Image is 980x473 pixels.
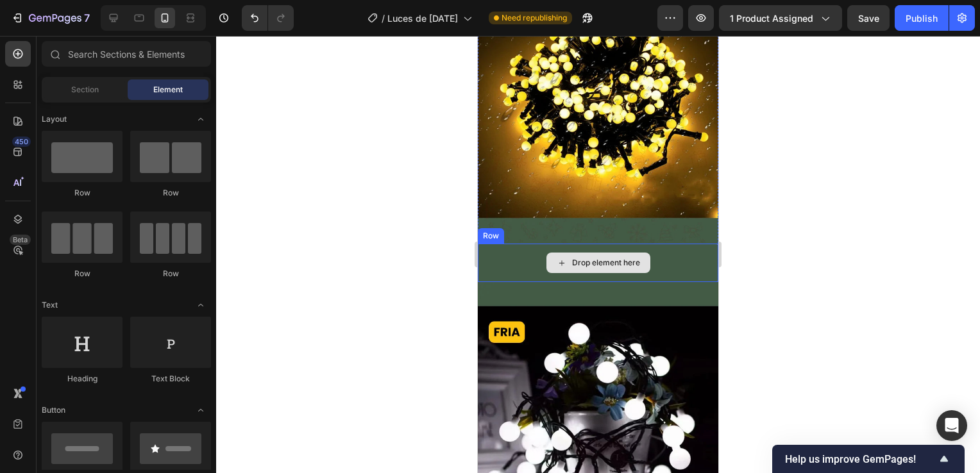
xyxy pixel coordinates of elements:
span: Button [42,404,65,416]
button: 1 product assigned [719,5,842,31]
span: Section [71,84,99,95]
span: Luces de [DATE] [387,12,458,25]
p: 7 [84,10,90,26]
span: Text [42,299,58,311]
div: Undo/Redo [242,5,294,31]
span: Layout [42,113,67,125]
button: Publish [895,5,949,31]
span: Save [858,13,879,24]
button: 7 [5,5,96,31]
button: Show survey - Help us improve GemPages! [785,451,952,467]
div: 450 [12,137,31,147]
div: Row [42,187,122,199]
button: Save [847,5,890,31]
div: Text Block [130,373,211,385]
input: Search Sections & Elements [42,41,211,67]
div: Heading [42,373,122,385]
div: Row [130,268,211,279]
div: Beta [10,235,31,245]
iframe: Design area [478,36,718,473]
span: Toggle open [190,400,211,420]
div: Row [42,268,122,279]
div: Row [130,187,211,199]
span: 1 product assigned [730,12,813,25]
span: Toggle open [190,295,211,315]
div: Publish [906,12,938,25]
span: Toggle open [190,109,211,129]
span: / [382,12,385,25]
span: Element [153,84,183,95]
span: Help us improve GemPages! [785,453,936,465]
div: Open Intercom Messenger [936,410,967,441]
span: Need republishing [502,12,567,24]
